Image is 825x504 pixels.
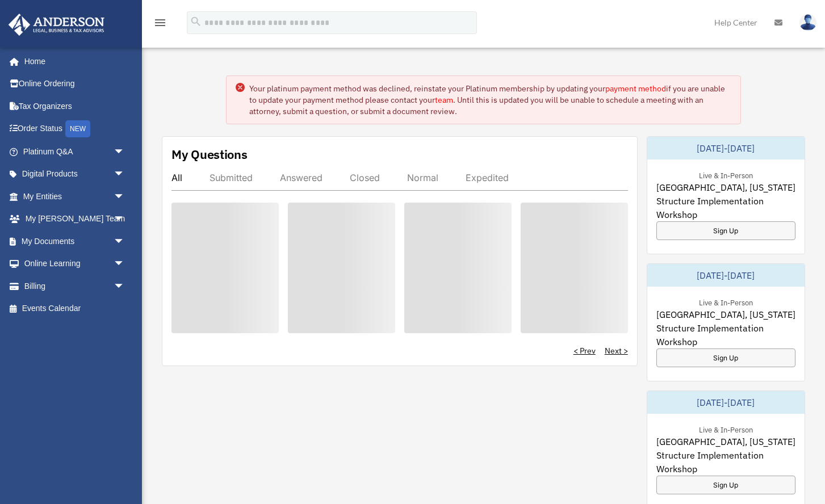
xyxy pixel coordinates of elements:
[8,163,142,186] a: Digital Productsarrow_drop_down
[114,208,136,231] span: arrow_drop_down
[249,83,731,117] div: Your platinum payment method was declined, reinstate your Platinum membership by updating your if...
[656,221,795,240] a: Sign Up
[656,476,795,494] a: Sign Up
[407,172,438,183] div: Normal
[171,172,182,183] div: All
[656,180,795,194] span: [GEOGRAPHIC_DATA], [US_STATE]
[647,391,805,414] div: [DATE]-[DATE]
[656,194,795,221] span: Structure Implementation Workshop
[280,172,323,183] div: Answered
[656,435,795,448] span: [GEOGRAPHIC_DATA], [US_STATE]
[8,297,142,320] a: Events Calendar
[153,16,167,30] i: menu
[114,230,136,253] span: arrow_drop_down
[690,296,762,308] div: Live & In-Person
[8,208,142,230] a: My [PERSON_NAME] Teamarrow_drop_down
[466,172,509,183] div: Expedited
[435,95,453,105] a: team
[656,321,795,348] span: Structure Implementation Workshop
[8,230,142,253] a: My Documentsarrow_drop_down
[647,137,805,159] div: [DATE]-[DATE]
[153,20,167,30] a: menu
[605,83,666,94] a: payment method
[690,169,762,180] div: Live & In-Person
[8,275,142,297] a: Billingarrow_drop_down
[573,345,596,356] a: < Prev
[114,140,136,163] span: arrow_drop_down
[5,14,108,36] img: Anderson Advisors Platinum Portal
[647,264,805,287] div: [DATE]-[DATE]
[114,253,136,276] span: arrow_drop_down
[8,117,142,141] a: Order StatusNEW
[8,95,142,117] a: Tax Organizers
[8,253,142,275] a: Online Learningarrow_drop_down
[65,120,90,137] div: NEW
[656,308,795,321] span: [GEOGRAPHIC_DATA], [US_STATE]
[656,348,795,367] a: Sign Up
[114,275,136,298] span: arrow_drop_down
[605,345,628,356] a: Next >
[114,185,136,208] span: arrow_drop_down
[656,448,795,476] span: Structure Implementation Workshop
[114,163,136,186] span: arrow_drop_down
[8,73,142,95] a: Online Ordering
[8,140,142,163] a: Platinum Q&Aarrow_drop_down
[690,423,762,435] div: Live & In-Person
[350,172,380,183] div: Closed
[8,50,136,73] a: Home
[190,15,202,28] i: search
[210,172,253,183] div: Submitted
[799,14,816,31] img: User Pic
[8,185,142,208] a: My Entitiesarrow_drop_down
[171,146,248,163] div: My Questions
